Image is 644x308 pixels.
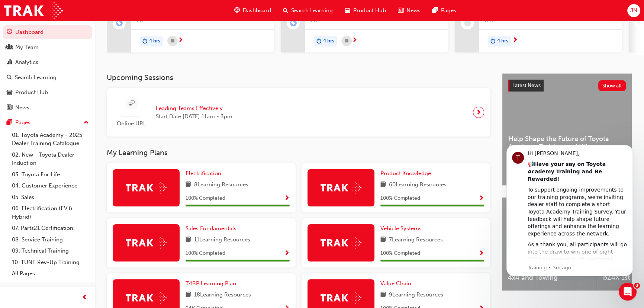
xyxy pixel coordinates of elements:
span: news-icon [398,6,403,15]
span: News [406,6,421,15]
iframe: Intercom live chat [619,283,637,301]
a: 08. Service Training [9,234,92,246]
img: Trak [4,2,63,19]
img: Trak [126,237,167,248]
span: book-icon [380,180,386,190]
button: JN [627,4,640,17]
span: 100 % Completed [186,194,225,203]
button: DashboardMy TeamAnalyticsSearch LearningProduct HubNews [3,24,92,116]
span: calendar-icon [171,36,174,46]
span: LTE [137,17,268,25]
a: 06. Electrification (EV & Hybrid) [9,203,92,222]
div: News [15,103,29,112]
a: car-iconProduct Hub [339,3,392,18]
div: Pages [15,118,30,127]
button: Show all [598,80,626,91]
span: search-icon [283,6,288,15]
span: 100 % Completed [380,249,420,258]
a: Latest NewsShow all [508,80,626,92]
a: Product Hub [3,86,92,99]
span: Show Progress [479,195,484,202]
img: Trak [321,182,361,193]
span: Online URL [113,119,150,128]
span: 18 Learning Resources [194,291,251,300]
a: 07. Parts21 Certification [9,222,92,234]
div: Analytics [15,58,38,67]
span: book-icon [380,291,386,300]
span: duration-icon [316,36,322,46]
span: 60 Learning Resources [389,180,447,190]
span: news-icon [7,105,12,111]
span: Show Progress [284,195,290,202]
span: Value Chain [380,280,411,287]
span: Search Learning [291,6,333,15]
span: car-icon [7,89,12,96]
a: 04. Customer Experience [9,180,92,192]
button: Pages [3,116,92,129]
span: Dashboard [243,6,271,15]
a: 09. Technical Training [9,245,92,257]
a: All Pages [9,268,92,279]
a: pages-iconPages [426,3,462,18]
a: news-iconNews [392,3,426,18]
span: JN [630,6,637,15]
a: 03. Toyota For Life [9,169,92,180]
div: Product Hub [15,88,48,97]
a: 10. TUNE Rev-Up Training [9,257,92,268]
h3: My Learning Plans [107,148,490,157]
a: T4BP Learning Plan [186,279,239,288]
a: 05. Sales [9,192,92,203]
span: DTI [485,17,616,25]
span: book-icon [186,180,191,190]
span: 4 hrs [149,37,160,45]
a: My Team [3,41,92,54]
span: guage-icon [7,29,12,36]
span: T4BP Learning Plan [186,280,236,287]
span: car-icon [345,6,350,15]
img: Trak [321,237,361,248]
span: Product Hub [353,6,386,15]
img: Trak [126,292,167,304]
span: Sales Fundamentals [186,225,236,232]
span: Vehicle Systems [380,225,422,232]
div: Search Learning [15,73,57,82]
span: book-icon [380,235,386,245]
span: LTE [311,17,442,25]
span: Product Knowledge [380,170,431,177]
button: Show Progress [479,194,484,203]
button: Show Progress [284,194,290,203]
div: My Team [15,43,39,52]
span: Latest News [512,82,541,89]
button: Show Progress [284,249,290,258]
span: guage-icon [234,6,240,15]
span: learningRecordVerb_NONE-icon [464,20,471,26]
a: Vehicle Systems [380,224,425,233]
span: next-icon [178,37,183,44]
a: Sales Fundamentals [186,224,239,233]
a: 02. New - Toyota Dealer Induction [9,149,92,169]
span: 4 hrs [323,37,334,45]
span: duration-icon [490,36,496,46]
span: calendar-icon [345,36,348,46]
span: next-icon [512,37,518,44]
a: Product Knowledge [380,169,434,178]
a: Electrification [186,169,224,178]
span: Start Date: [DATE] 11am - 3pm [156,112,232,121]
span: sessionType_ONLINE_URL-icon [129,99,134,108]
h3: Upcoming Sessions [107,73,490,82]
span: prev-icon [82,293,87,302]
span: Leading Teams Effectively [156,104,232,113]
span: 3 [634,283,640,289]
span: pages-icon [432,6,438,15]
a: Analytics [3,55,92,69]
span: next-icon [352,37,357,44]
span: 9 Learning Resources [389,291,443,300]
